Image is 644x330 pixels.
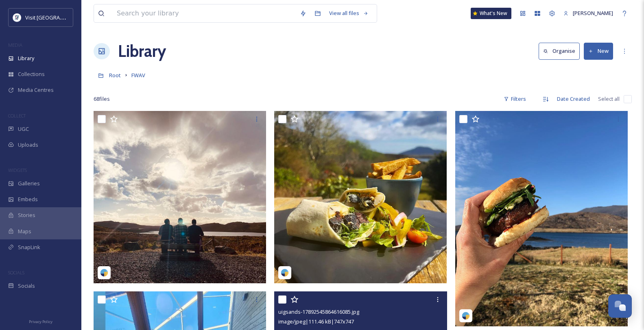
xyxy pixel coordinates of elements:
[109,70,121,80] a: Root
[18,243,40,251] span: SnapLink
[8,269,24,276] span: SOCIALS
[598,95,620,103] span: Select all
[94,111,266,283] img: pizzaboysadv-18023496673486506.jpg
[573,9,613,17] span: [PERSON_NAME]
[584,43,613,59] button: New
[25,13,88,21] span: Visit [GEOGRAPHIC_DATA]
[608,294,632,318] button: Open Chat
[559,5,617,21] a: [PERSON_NAME]
[118,39,166,63] a: Library
[100,269,108,277] img: snapsea-logo.png
[18,180,40,187] span: Galleries
[278,318,354,325] span: image/jpeg | 111.46 kB | 747 x 747
[462,312,470,320] img: snapsea-logo.png
[29,319,52,324] span: Privacy Policy
[8,42,22,48] span: MEDIA
[18,282,35,290] span: Socials
[18,228,31,235] span: Maps
[13,13,21,22] img: Untitled%20design%20%2897%29.png
[29,316,52,326] a: Privacy Policy
[109,72,121,79] span: Root
[18,86,54,94] span: Media Centres
[18,125,29,133] span: UGC
[455,111,628,326] img: woollenwords-17948283007752114-0.jpg
[18,195,38,203] span: Embeds
[131,70,145,80] a: FWAV
[553,91,594,107] div: Date Created
[8,167,27,173] span: WIDGETS
[18,141,38,149] span: Uploads
[18,54,34,62] span: Library
[325,5,373,21] a: View all files
[274,111,447,283] img: langasslodgehotel-17904085481542952.jpg
[131,72,145,79] span: FWAV
[278,308,359,315] span: uigsands-17892545864616085.jpg
[281,269,289,277] img: snapsea-logo.png
[8,113,26,119] span: COLLECT
[500,91,530,107] div: Filters
[539,43,580,59] button: Organise
[471,8,511,19] a: What's New
[94,95,110,103] span: 68 file s
[18,211,35,219] span: Stories
[18,70,45,78] span: Collections
[113,4,296,22] input: Search your library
